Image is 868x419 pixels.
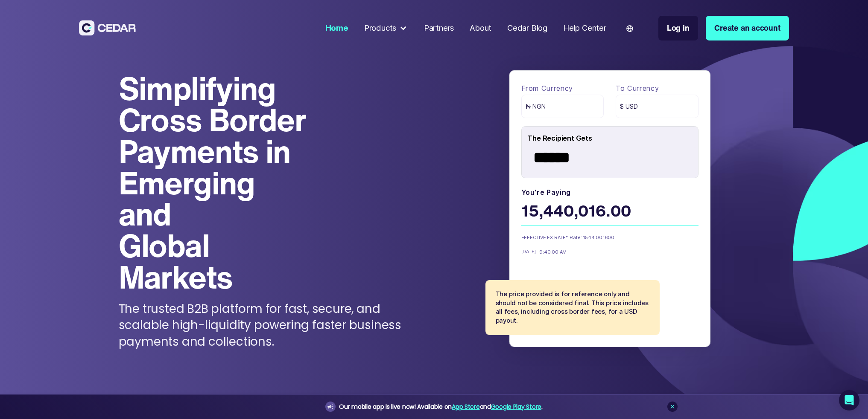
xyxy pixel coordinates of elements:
[452,402,479,411] a: App Store
[521,82,604,95] label: From currency
[339,402,542,412] div: Our mobile app is live now! Available on and .
[360,18,412,38] div: Products
[570,234,643,243] div: Rate: 1544.001600
[470,22,491,34] div: About
[559,18,610,38] a: Help Center
[527,130,698,147] div: The Recipient Gets
[563,22,606,34] div: Help Center
[420,18,458,38] a: Partners
[526,102,546,111] span: ₦ NGN
[364,22,396,34] div: Products
[521,186,699,199] label: You're paying
[491,402,541,411] a: Google Play Store
[466,18,495,38] a: About
[503,18,551,38] a: Cedar Blog
[496,290,650,325] p: The price provided is for reference only and should not be considered final. This price includes ...
[706,16,789,40] a: Create an account
[620,102,637,111] span: $ USD
[424,22,454,34] div: Partners
[521,249,536,256] div: [DATE]
[325,22,348,34] div: Home
[839,390,859,410] div: Open Intercom Messenger
[521,82,699,289] form: payField
[521,199,699,225] div: 15,440,016.00
[521,234,570,242] div: EFFECTIVE FX RATE*
[119,301,431,350] p: The trusted B2B platform for fast, secure, and scalable high-liquidity powering faster business p...
[327,403,334,410] img: announcement
[667,22,690,34] div: Log in
[321,18,352,38] a: Home
[616,82,698,95] label: To currency
[119,72,306,293] h1: Simplifying Cross Border Payments in Emerging and Global Markets
[536,249,567,256] div: 9:40:00 AM
[658,16,698,40] a: Log in
[507,22,547,34] div: Cedar Blog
